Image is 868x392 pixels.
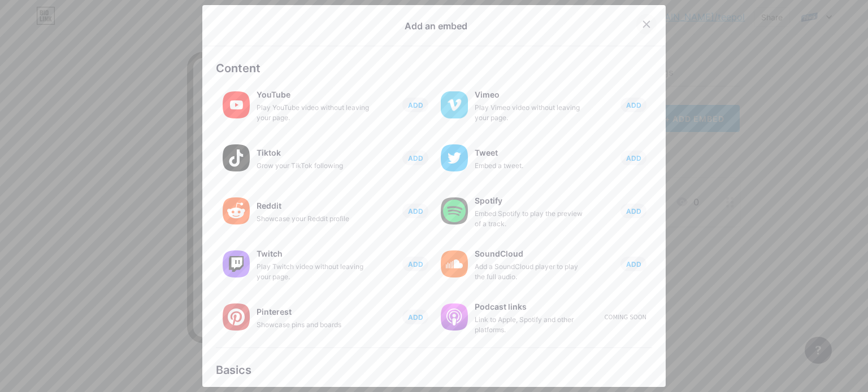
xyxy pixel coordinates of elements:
[626,153,641,163] span: ADD
[405,19,467,33] div: Add an embed
[402,151,428,165] button: ADD
[408,312,423,322] span: ADD
[475,103,588,123] div: Play Vimeo video without leaving your page.
[402,310,428,324] button: ADD
[216,60,652,77] div: Content
[475,145,588,161] div: Tweet
[223,91,250,118] img: youtube
[257,87,370,103] div: YouTube
[475,193,588,209] div: Spotify
[626,259,641,269] span: ADD
[475,246,588,262] div: SoundCloud
[223,250,250,278] img: twitch
[620,204,646,218] button: ADD
[402,204,428,218] button: ADD
[620,98,646,112] button: ADD
[475,161,588,171] div: Embed a tweet.
[223,144,250,171] img: tiktok
[257,103,370,123] div: Play YouTube video without leaving your page.
[441,91,468,118] img: vimeo
[257,304,370,320] div: Pinterest
[441,250,468,278] img: soundcloud
[257,161,370,171] div: Grow your TikTok following
[475,87,588,103] div: Vimeo
[223,303,250,331] img: pinterest
[441,303,468,331] img: podcastlinks
[475,262,588,282] div: Add a SoundCloud player to play the full audio.
[402,257,428,271] button: ADD
[257,145,370,161] div: Tiktok
[223,197,250,224] img: reddit
[605,313,646,321] div: Coming soon
[441,144,468,171] img: twitter
[620,151,646,165] button: ADD
[441,197,468,224] img: spotify
[257,320,370,330] div: Showcase pins and boards
[626,100,641,110] span: ADD
[257,214,370,224] div: Showcase your Reddit profile
[257,246,370,262] div: Twitch
[620,257,646,271] button: ADD
[408,100,423,110] span: ADD
[402,98,428,112] button: ADD
[475,299,588,315] div: Podcast links
[216,362,652,378] div: Basics
[408,153,423,163] span: ADD
[626,206,641,216] span: ADD
[475,315,588,335] div: Link to Apple, Spotify and other platforms.
[257,198,370,214] div: Reddit
[475,209,588,229] div: Embed Spotify to play the preview of a track.
[257,262,370,282] div: Play Twitch video without leaving your page.
[408,206,423,216] span: ADD
[408,259,423,269] span: ADD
